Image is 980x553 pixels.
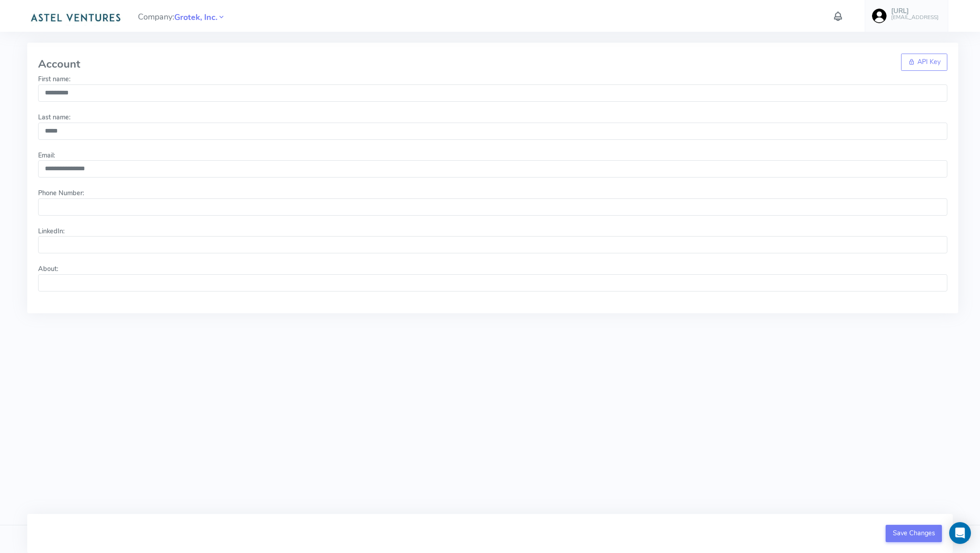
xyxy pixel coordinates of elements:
[901,54,947,71] a: API Key
[38,151,55,161] label: Email:
[891,15,939,20] h6: [EMAIL_ADDRESS]
[949,522,971,544] div: Open Intercom Messenger
[38,113,70,123] label: Last name:
[38,227,64,237] label: LinkedIn:
[174,11,217,24] span: Grotek, Inc.
[174,11,217,22] a: Grotek, Inc.
[917,57,941,66] span: API Key
[38,58,947,70] h3: Account
[886,525,942,542] button: Save Changes
[138,8,225,24] span: Company:
[872,9,887,23] img: user-image
[38,188,84,198] label: Phone Number:
[891,7,939,15] h5: [URL]
[38,74,70,84] label: First name:
[38,264,58,274] label: About:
